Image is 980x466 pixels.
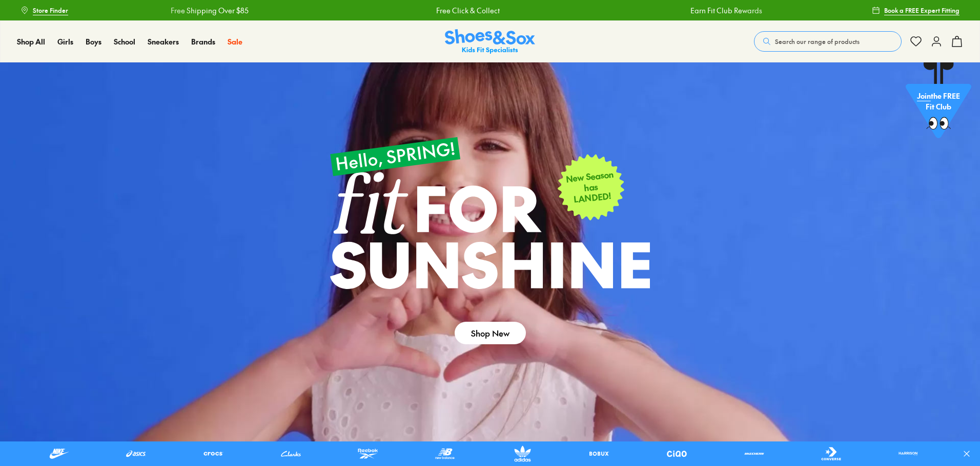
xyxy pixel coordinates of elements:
[21,1,68,19] a: Store Finder
[191,36,215,47] span: Brands
[148,36,179,47] span: Sneakers
[917,91,931,101] span: Join
[57,36,73,47] span: Girls
[57,36,73,47] a: Girls
[906,82,971,120] p: the FREE Fit Club
[884,6,959,15] span: Book a FREE Expert Fitting
[754,31,902,52] button: Search our range of products
[455,322,526,344] a: Shop New
[436,5,499,16] a: Free Click & Collect
[114,36,135,47] span: School
[114,36,135,47] a: School
[17,36,45,47] span: Shop All
[445,29,535,54] a: Shoes & Sox
[445,29,535,54] img: SNS_Logo_Responsive.svg
[86,36,101,47] span: Boys
[170,5,248,16] a: Free Shipping Over $85
[228,36,242,47] span: Sale
[775,37,860,46] span: Search our range of products
[228,36,242,47] a: Sale
[872,1,959,19] a: Book a FREE Expert Fitting
[17,36,45,47] a: Shop All
[906,62,971,144] a: Jointhe FREE Fit Club
[191,36,215,47] a: Brands
[690,5,762,16] a: Earn Fit Club Rewards
[148,36,179,47] a: Sneakers
[86,36,101,47] a: Boys
[33,6,68,15] span: Store Finder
